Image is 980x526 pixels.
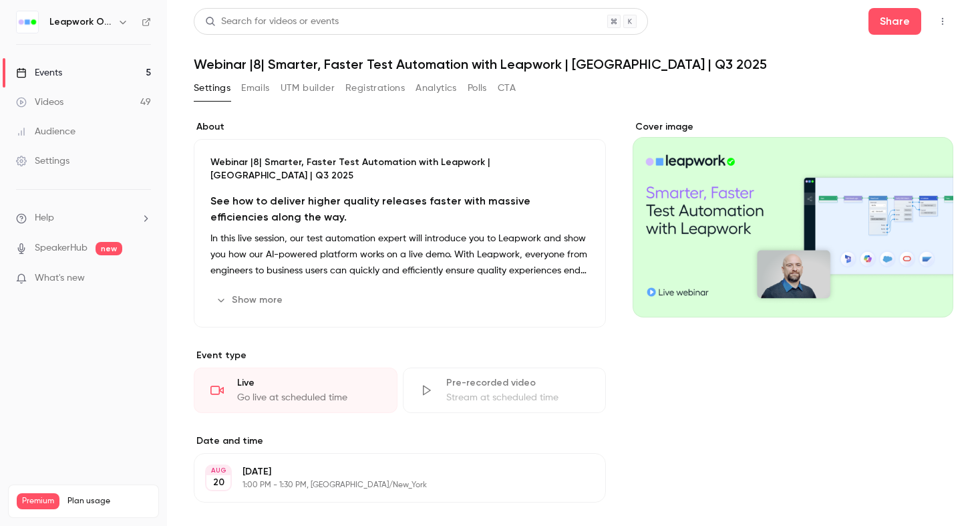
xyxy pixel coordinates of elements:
[281,78,335,99] button: UTM builder
[35,211,54,225] span: Help
[16,66,62,80] div: Events
[210,156,589,182] p: Webinar |8| Smarter, Faster Test Automation with Leapwork | [GEOGRAPHIC_DATA] | Q3 2025
[633,120,953,134] label: Cover image
[446,376,590,390] div: Pre-recorded video
[16,211,151,225] li: help-dropdown-opener
[345,78,405,99] button: Registrations
[210,289,291,311] button: Show more
[205,15,339,29] div: Search for videos or events
[17,493,59,509] span: Premium
[446,391,590,404] div: Stream at scheduled time
[237,391,381,404] div: Go live at scheduled time
[16,125,75,138] div: Audience
[194,56,953,72] h1: Webinar |8| Smarter, Faster Test Automation with Leapwork | [GEOGRAPHIC_DATA] | Q3 2025
[206,466,230,475] div: AUG
[403,368,607,413] div: Pre-recorded videoStream at scheduled time
[242,465,535,479] p: [DATE]
[194,120,606,134] label: About
[17,11,38,33] img: Leapwork Online Event
[210,231,589,279] p: In this live session, our test automation expert will introduce you to Leapwork and show you how ...
[498,78,516,99] button: CTA
[237,376,381,390] div: Live
[213,476,224,489] p: 20
[96,242,122,255] span: new
[241,78,269,99] button: Emails
[194,368,397,413] div: LiveGo live at scheduled time
[35,271,85,285] span: What's new
[194,349,606,362] p: Event type
[194,434,606,448] label: Date and time
[67,496,150,507] span: Plan usage
[135,273,151,285] iframe: Noticeable Trigger
[194,78,230,99] button: Settings
[16,96,63,109] div: Videos
[35,241,88,255] a: SpeakerHub
[416,78,457,99] button: Analytics
[868,8,921,35] button: Share
[210,193,589,225] h2: See how to deliver higher quality releases faster with massive efficiencies along the way.
[16,154,69,168] div: Settings
[242,480,535,491] p: 1:00 PM - 1:30 PM, [GEOGRAPHIC_DATA]/New_York
[468,78,487,99] button: Polls
[633,120,953,317] section: Cover image
[49,15,112,29] h6: Leapwork Online Event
